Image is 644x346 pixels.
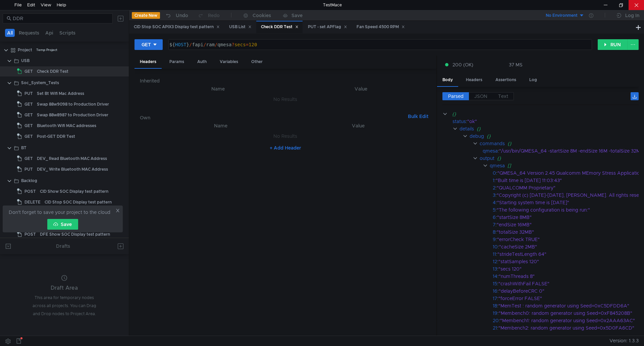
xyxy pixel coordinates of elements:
[273,96,297,102] nz-embed-empty: No Results
[498,93,508,99] span: Text
[490,74,522,86] div: Assertions
[132,12,160,19] button: Create New
[461,74,488,86] div: Headers
[214,56,244,68] div: Variables
[37,154,107,164] div: DEV_ Read Bluetooth MAC Address
[489,162,504,169] div: qmesa
[24,66,33,76] span: GET
[448,93,464,99] span: Parsed
[24,154,33,164] span: GET
[479,140,504,147] div: commands
[37,99,109,109] div: Swap 88w9098 to Production Driver
[37,110,108,120] div: Swap 88w8987 to Production Driver
[193,10,224,20] button: Redo
[140,114,405,122] h6: Own
[357,23,405,31] div: Fan Speed 4500 RPM
[135,39,163,50] button: GET
[40,186,108,196] div: CID Show SOC Display test pattern
[493,273,497,280] div: 14
[40,229,110,239] div: DFE Show SOC Display test pattern
[208,11,220,19] div: Redo
[21,176,37,186] div: Backlog
[452,61,473,68] span: 200 (OK)
[21,56,30,66] div: USB
[18,45,32,55] div: Project
[493,250,496,258] div: 11
[24,164,33,174] span: PUT
[493,317,499,324] div: 20
[21,143,26,153] div: BT
[493,214,496,221] div: 6
[135,56,162,69] div: Headers
[37,164,108,174] div: DEV_ Write Bluetooth MAC Address
[291,85,431,93] th: Value
[151,122,290,130] th: Name
[24,131,33,141] span: GET
[437,74,458,87] div: Body
[405,112,431,120] button: Bulk Edit
[493,324,497,332] div: 21
[36,45,57,55] div: Temp Project
[176,11,188,19] div: Undo
[609,336,639,346] span: Version: 1.3.3
[24,99,33,109] span: GET
[493,287,497,295] div: 16
[625,11,639,19] div: Log In
[598,39,628,50] button: RUN
[37,89,84,99] div: Set Bt Wifi Mac Address
[546,12,578,19] div: No Environment
[290,122,426,130] th: Value
[261,23,299,31] div: Check DDR Test
[37,66,68,76] div: Check DDR Test
[24,110,33,120] span: GET
[493,243,498,250] div: 10
[493,280,497,287] div: 15
[493,221,495,228] div: 7
[164,56,190,68] div: Params
[229,23,252,31] div: USB List
[493,258,497,265] div: 12
[308,23,347,31] div: PUT - set APFlag
[291,13,303,18] div: Save
[493,184,495,191] div: 2
[253,11,271,19] div: Cookies
[493,302,497,309] div: 18
[493,206,495,214] div: 5
[493,309,497,317] div: 19
[524,74,542,86] div: Log
[37,131,75,141] div: Post-GET DDR Test
[47,219,78,230] button: Save
[267,144,304,152] button: + Add Header
[142,41,151,48] div: GET
[459,125,474,132] div: details
[493,169,496,177] div: 0
[273,133,297,139] nz-embed-empty: No Results
[134,23,220,31] div: CID Stop SOC APIX3 Display test pattern
[13,15,109,22] input: Search...
[43,29,55,37] button: Api
[24,89,33,99] span: PUT
[483,147,498,155] div: qmesa
[140,77,431,85] h6: Inherited
[37,121,96,131] div: Bluetooth Wifi MAC addresses
[493,199,496,206] div: 4
[493,177,494,184] div: 1
[493,228,495,236] div: 8
[474,93,487,99] span: JSON
[192,56,212,68] div: Auth
[452,118,466,125] div: status
[21,78,59,88] div: Soc_System_Tests
[469,132,484,140] div: debug
[479,155,494,162] div: output
[45,197,112,207] div: CID Stop SOC Display test pattern
[24,197,41,207] span: DELETE
[5,29,15,37] button: All
[493,265,497,273] div: 13
[24,186,36,196] span: POST
[17,29,41,37] button: Requests
[246,56,268,68] div: Other
[493,295,497,302] div: 17
[9,208,110,216] span: Don't forget to save your project to the cloud
[160,10,193,20] button: Undo
[538,10,584,21] button: No Environment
